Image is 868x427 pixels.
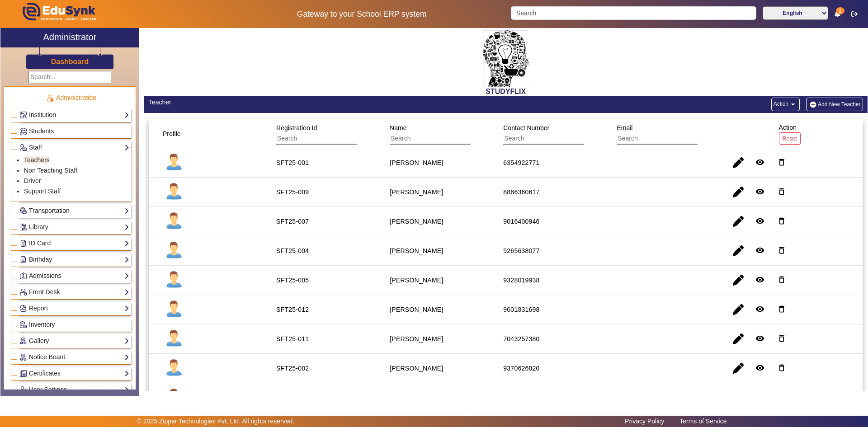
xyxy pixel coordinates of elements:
[503,124,549,131] span: Contact Number
[755,305,764,314] mat-icon: remove_red_eye
[24,188,61,195] a: Support Staff
[390,159,443,166] staff-with-status: [PERSON_NAME]
[788,100,797,109] mat-icon: arrow_drop_down
[276,217,309,226] div: SFT25-007
[390,306,443,313] staff-with-status: [PERSON_NAME]
[46,94,54,102] img: Administration.png
[276,188,309,197] div: SFT25-009
[777,158,786,167] mat-icon: delete_outline
[390,277,443,284] staff-with-status: [PERSON_NAME]
[28,71,111,83] input: Search...
[222,9,501,19] h5: Gateway to your School ERP system
[163,210,185,233] img: profile.png
[777,216,786,225] mat-icon: delete_outline
[20,128,27,135] img: Students.png
[24,167,77,174] a: Non Teaching Staff
[808,101,818,108] img: add-new-student.png
[390,218,443,225] staff-with-status: [PERSON_NAME]
[163,357,185,380] img: profile.png
[276,305,309,314] div: SFT25-012
[777,363,786,372] mat-icon: delete_outline
[755,363,764,372] mat-icon: remove_red_eye
[390,188,443,196] staff-with-status: [PERSON_NAME]
[777,275,786,284] mat-icon: delete_outline
[19,319,129,330] a: Inventory
[771,98,800,111] button: Action
[776,119,804,148] div: Action
[43,32,97,42] h2: Administrator
[390,133,471,145] input: Search
[163,386,185,409] img: profile.png
[777,305,786,314] mat-icon: delete_outline
[390,247,443,254] staff-with-status: [PERSON_NAME]
[390,124,406,131] span: Name
[836,7,844,14] span: 1
[273,120,368,148] div: Registration Id
[276,364,309,373] div: SFT25-002
[503,305,539,314] div: 9601831698
[620,415,669,427] a: Privacy Policy
[755,158,764,167] mat-icon: remove_red_eye
[755,246,764,255] mat-icon: remove_red_eye
[163,298,185,321] img: profile.png
[617,124,632,131] span: Email
[755,334,764,343] mat-icon: remove_red_eye
[617,133,698,145] input: Search
[51,57,90,66] a: Dashboard
[20,321,27,328] img: Inventory.png
[777,334,786,343] mat-icon: delete_outline
[503,217,539,226] div: 9016400946
[29,127,54,135] span: Students
[276,334,309,343] div: SFT25-011
[29,321,55,328] span: Inventory
[675,415,731,427] a: Terms of Service
[777,187,786,196] mat-icon: delete_outline
[755,275,764,284] mat-icon: remove_red_eye
[503,334,539,343] div: 7043257380
[755,187,764,196] mat-icon: remove_red_eye
[11,93,131,103] p: Administration
[163,239,185,262] img: profile.png
[276,158,309,167] div: SFT25-001
[144,87,868,96] h2: STUDYFLIX
[390,365,443,372] staff-with-status: [PERSON_NAME]
[503,246,539,255] div: 9265638077
[51,57,89,66] h3: Dashboard
[777,246,786,255] mat-icon: delete_outline
[613,120,709,148] div: Email
[19,126,129,136] a: Students
[276,133,357,145] input: Search
[163,181,185,203] img: profile.png
[503,188,539,197] div: 8866360617
[755,216,764,225] mat-icon: remove_red_eye
[500,120,595,148] div: Contact Number
[137,417,295,426] p: © 2025 Zipper Technologies Pvt. Ltd. All rights reserved.
[779,132,801,145] button: Reset
[24,177,41,184] a: Driver
[390,335,443,343] staff-with-status: [PERSON_NAME]
[163,269,185,291] img: profile.png
[0,28,139,47] a: Administrator
[511,6,756,20] input: Search
[503,133,584,145] input: Search
[503,158,539,167] div: 6354922771
[24,156,50,164] a: Teachers
[163,130,181,137] span: Profile
[163,328,185,350] img: profile.png
[806,98,863,111] button: Add New Teacher
[387,120,482,148] div: Name
[163,151,185,174] img: profile.png
[160,126,192,142] div: Profile
[276,124,317,131] span: Registration Id
[503,364,539,373] div: 9370626820
[276,246,309,255] div: SFT25-004
[503,276,539,285] div: 9328019938
[483,30,528,87] img: 2da83ddf-6089-4dce-a9e2-416746467bdd
[276,276,309,285] div: SFT25-005
[149,98,501,107] div: Teacher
